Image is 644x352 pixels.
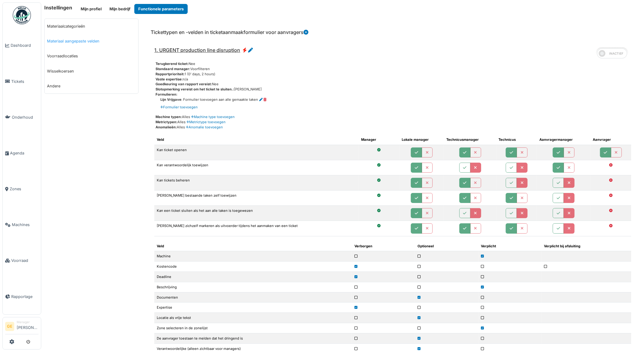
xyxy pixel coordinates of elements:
[154,160,359,175] td: Kan verantwoordelijk toewijzen
[3,207,41,243] a: Machines
[542,241,631,251] th: Verplicht bij afsluiting
[154,145,359,160] td: Kan ticket openen
[478,241,542,251] th: Verplicht
[156,62,189,66] span: Terugkerend ticket:
[45,49,138,63] a: Voorraadlocaties
[156,72,631,77] div: 1 (0' days, 2 hours)
[154,262,352,272] td: Kostencode
[415,241,478,251] th: Optioneel
[154,323,352,333] td: Zone selecteren in de zonelijst
[11,294,39,300] span: Rapportage
[537,135,590,145] th: Aanvragermanager
[5,322,14,331] li: GE
[154,175,359,190] td: Kan tickets beheren
[17,320,39,333] li: [PERSON_NAME]
[10,186,39,192] span: Zones
[134,4,188,14] button: Functionele parameters
[352,241,415,251] th: Verborgen
[156,72,185,76] span: Rapportprioriteit:
[156,92,177,96] span: Formulieren:
[12,222,39,228] span: Machines
[156,120,631,125] div: Alles
[190,115,235,119] a: Machine type toevoegen
[77,4,106,14] button: Mijn profiel
[156,82,212,86] span: Goedkeuring van rapport vereist:
[17,320,39,324] div: Manager
[45,19,138,34] a: Materiaalcategorieën
[3,28,41,63] a: Dashboard
[496,135,537,145] th: Technicus
[444,135,496,145] th: Technicusmanager
[156,82,631,87] div: Nee
[591,135,631,145] th: Aanvrager
[156,87,234,91] span: Slotopmerking vereist om het ticket te sluiten.:
[156,125,631,130] div: Alles
[156,77,631,82] div: n/a
[154,303,352,313] td: Expertise
[11,258,39,263] span: Voorraad
[154,206,359,221] td: Kan een ticket sluiten als het aan alle taken is toegewezen
[156,115,182,119] span: Machine typen:
[3,279,41,314] a: Rapportage
[3,243,41,279] a: Voorraad
[154,272,352,282] td: Deadline
[151,29,308,35] h6: Tickettypen en -velden in ticketaanmaakformulier voor aanvragers
[156,125,177,129] span: Anomalieën:
[3,63,41,99] a: Tickets
[11,42,39,48] span: Dashboard
[160,105,198,110] a: Formulier toevoegen
[5,320,39,334] a: GE Manager[PERSON_NAME]
[154,135,359,145] th: Veld
[106,4,134,14] button: Mijn bedrijf
[154,241,352,251] th: Veld
[45,79,138,93] a: Andere
[154,313,352,323] td: Locatie als vrije tekst
[12,114,39,120] span: Onderhoud
[156,114,631,120] div: Alles
[156,77,183,81] span: Vaste expertise:
[3,135,41,171] a: Agenda
[3,99,41,135] a: Onderhoud
[156,66,631,72] div: Voorfilteren
[3,171,41,207] a: Zones
[156,67,190,71] span: Standaard manager:
[11,79,39,84] span: Tickets
[154,251,352,262] td: Machine
[156,87,631,92] div: [PERSON_NAME]
[156,120,177,124] span: Metrictypen:
[154,333,352,344] td: De aanvrager toestaan te melden dat het dringend is
[154,292,352,303] td: Documenten
[156,61,631,66] div: Nee
[10,150,39,156] span: Agenda
[160,97,181,102] span: Lijn Vrijgave
[45,34,138,49] a: Materiaal aangepaste velden
[154,221,359,236] td: [PERSON_NAME] zichzelf markeren als uitvoerder tijdens het aanmaken van een ticket
[154,282,352,292] td: Beschrijving
[359,135,399,145] th: Manager
[154,191,359,206] td: [PERSON_NAME] bestaande taken zelf toewijzen
[44,5,72,11] h6: Instellingen
[185,125,223,129] a: Anomalie toevoegen
[13,6,31,24] img: Badge_color-CXgf-gQk.svg
[160,97,258,102] div: : Formulier toevoegen aan alle gemaakte taken
[399,135,444,145] th: Lokale manager
[186,120,226,124] a: Metrictype toevoegen
[45,64,138,79] a: Wisselkoersen
[154,47,240,53] span: 1. URGENT production line disruption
